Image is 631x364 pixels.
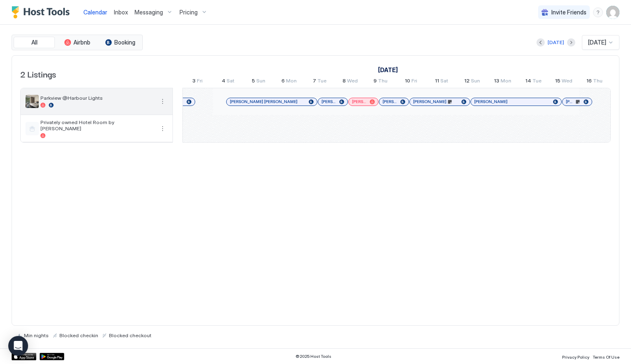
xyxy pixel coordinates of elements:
[279,76,299,88] a: October 6, 2025
[606,6,619,19] div: User profile
[405,77,410,86] span: 10
[525,77,531,86] span: 14
[220,76,236,88] a: October 4, 2025
[464,77,470,86] span: 12
[252,77,255,86] span: 5
[158,96,168,106] div: menu
[40,119,154,132] span: Privately owned Hotel Room by [PERSON_NAME]
[317,77,326,86] span: Tue
[230,99,298,104] span: [PERSON_NAME] [PERSON_NAME]
[352,99,366,104] span: [PERSON_NAME]
[593,77,603,86] span: Thu
[551,9,586,16] span: Invite Friends
[99,37,141,48] button: Booking
[347,77,358,86] span: Wed
[383,99,397,104] span: [PERSON_NAME]
[190,76,205,88] a: October 3, 2025
[73,39,90,46] span: Airbnb
[109,332,151,338] span: Blocked checkout
[593,355,619,359] span: Terms Of Use
[158,124,168,134] button: More options
[295,354,331,359] span: © 2025 Host Tools
[14,37,55,48] button: All
[373,77,377,86] span: 9
[12,35,143,50] div: tab-group
[158,96,168,106] button: More options
[12,353,36,360] a: App Store
[114,8,128,16] a: Inbox
[286,77,297,86] span: Mon
[57,37,98,48] button: Airbnb
[197,77,203,86] span: Fri
[31,39,38,46] span: All
[59,332,98,338] span: Blocked checkin
[593,7,603,17] div: menu
[523,76,544,88] a: October 14, 2025
[256,77,265,86] span: Sun
[281,77,285,86] span: 6
[553,76,574,88] a: October 15, 2025
[340,76,360,88] a: October 8, 2025
[562,352,589,361] a: Privacy Policy
[376,64,400,76] a: October 1, 2025
[250,76,267,88] a: October 5, 2025
[180,9,198,16] span: Pricing
[40,353,64,360] a: Google Play Store
[192,77,196,86] span: 3
[12,6,73,19] a: Host Tools Logo
[567,38,575,47] button: Next month
[158,124,168,134] div: menu
[135,9,163,16] span: Messaging
[24,332,49,338] span: Min nights
[593,352,619,361] a: Terms Of Use
[411,77,417,86] span: Fri
[321,99,336,104] span: [PERSON_NAME]
[546,38,565,47] button: [DATE]
[471,77,480,86] span: Sun
[586,77,592,86] span: 16
[532,77,541,86] span: Tue
[584,76,605,88] a: October 16, 2025
[588,39,606,46] span: [DATE]
[403,76,419,88] a: October 10, 2025
[114,9,128,16] span: Inbox
[20,68,56,80] span: 2 Listings
[83,8,107,16] a: Calendar
[8,336,28,356] div: Open Intercom Messenger
[474,99,508,104] span: [PERSON_NAME]
[536,38,545,47] button: Previous month
[311,76,328,88] a: October 7, 2025
[378,77,388,86] span: Thu
[413,99,447,104] span: [PERSON_NAME]
[435,77,439,86] span: 11
[313,77,316,86] span: 7
[494,77,499,86] span: 13
[462,76,482,88] a: October 12, 2025
[40,95,154,101] span: Parkview @Harbour Lights
[227,77,234,86] span: Sat
[548,39,564,46] div: [DATE]
[492,76,513,88] a: October 13, 2025
[562,77,572,86] span: Wed
[222,77,225,86] span: 4
[555,77,560,86] span: 15
[562,355,589,359] span: Privacy Policy
[433,76,450,88] a: October 11, 2025
[83,9,107,16] span: Calendar
[371,76,390,88] a: October 9, 2025
[343,77,346,86] span: 8
[440,77,448,86] span: Sat
[566,99,574,104] span: [PERSON_NAME]
[114,39,135,46] span: Booking
[501,77,511,86] span: Mon
[26,95,39,108] div: listing image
